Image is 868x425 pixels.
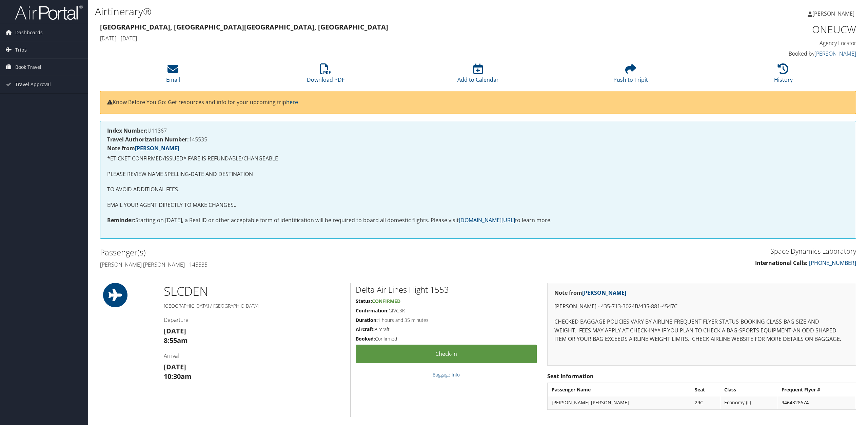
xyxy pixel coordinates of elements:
[675,39,856,47] h4: Agency Locator
[554,289,626,296] strong: Note from
[164,362,186,371] strong: [DATE]
[356,326,375,332] strong: Aircraft:
[691,384,720,396] th: Seat
[548,384,691,396] th: Passenger Name
[808,3,861,24] a: [PERSON_NAME]
[554,317,849,344] p: CHECKED BAGGAGE POLICIES VARY BY AIRLINE-FREQUENT FLYER STATUS-BOOKING CLASS-BAG SIZE AND WEIGHT....
[107,128,849,133] h4: U11867
[107,185,849,194] p: TO AVOID ADDITIONAL FEES.
[582,289,626,296] a: [PERSON_NAME]
[755,259,808,267] strong: International Calls:
[356,284,537,295] h2: Delta Air Lines Flight 1553
[286,98,298,106] a: here
[554,302,849,311] p: [PERSON_NAME] - 435-713-3024B/435-881-4547C
[356,345,537,363] a: Check-in
[107,144,179,152] strong: Note from
[721,397,778,409] td: Economy (L)
[721,384,778,396] th: Class
[107,136,189,143] strong: Travel Authorization Number:
[356,335,537,342] h5: Confirmed
[15,4,83,20] img: airportal-logo.png
[356,335,375,342] strong: Booked:
[15,76,51,93] span: Travel Approval
[356,307,389,314] strong: Confirmation:
[356,317,378,323] strong: Duration:
[100,22,388,32] strong: [GEOGRAPHIC_DATA], [GEOGRAPHIC_DATA] [GEOGRAPHIC_DATA], [GEOGRAPHIC_DATA]
[135,144,179,152] a: [PERSON_NAME]
[774,67,793,83] a: History
[356,326,537,333] h5: Aircraft
[356,298,372,304] strong: Status:
[107,201,849,210] p: EMAIL YOUR AGENT DIRECTLY TO MAKE CHANGES..
[356,317,537,324] h5: 1 hours and 35 minutes
[164,316,345,324] h4: Departure
[164,352,345,360] h4: Arrival
[164,372,192,381] strong: 10:30am
[15,59,41,76] span: Book Travel
[15,24,43,41] span: Dashboards
[107,127,147,134] strong: Index Number:
[812,10,854,17] span: [PERSON_NAME]
[613,67,648,83] a: Push to Tripit
[814,50,856,57] a: [PERSON_NAME]
[107,154,849,163] p: *ETICKET CONFIRMED/ISSUED* FARE IS REFUNDABLE/CHANGEABLE
[778,384,855,396] th: Frequent Flyer #
[459,216,515,224] a: [DOMAIN_NAME][URL]
[164,326,186,335] strong: [DATE]
[547,372,594,380] strong: Seat Information
[100,35,665,42] h4: [DATE] - [DATE]
[164,336,188,345] strong: 8:55am
[548,397,691,409] td: [PERSON_NAME] [PERSON_NAME]
[166,67,180,83] a: Email
[107,137,849,142] h4: 145535
[164,283,345,300] h1: SLC DEN
[778,397,855,409] td: 9464328674
[107,98,849,107] p: Know Before You Go: Get resources and info for your upcoming trip
[483,247,856,256] h3: Space Dynamics Laboratory
[164,303,345,309] h5: [GEOGRAPHIC_DATA] / [GEOGRAPHIC_DATA]
[100,261,473,268] h4: [PERSON_NAME] [PERSON_NAME] - 145535
[675,50,856,57] h4: Booked by
[15,41,27,58] span: Trips
[307,67,344,83] a: Download PDF
[100,247,473,258] h2: Passenger(s)
[107,216,135,224] strong: Reminder:
[691,397,720,409] td: 29C
[675,22,856,37] h1: ONEUCW
[372,298,400,304] span: Confirmed
[457,67,499,83] a: Add to Calendar
[107,170,849,179] p: PLEASE REVIEW NAME SPELLING-DATE AND DESTINATION
[809,259,856,267] a: [PHONE_NUMBER]
[95,4,606,19] h1: Airtinerary®
[433,371,460,378] a: Baggage Info
[356,307,537,314] h5: GIVG3K
[107,216,849,225] p: Starting on [DATE], a Real ID or other acceptable form of identification will be required to boar...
